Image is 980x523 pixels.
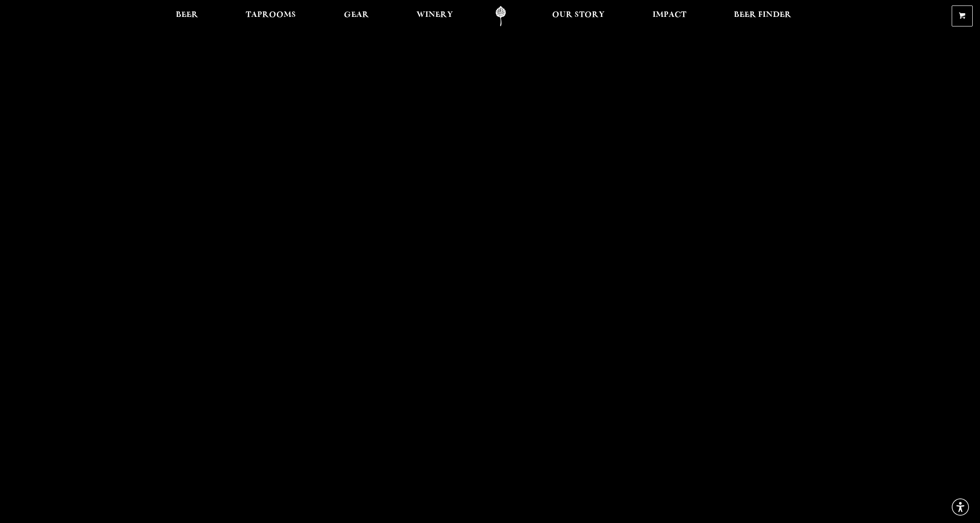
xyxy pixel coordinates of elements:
a: Odell Home [484,6,518,26]
span: Beer [176,11,198,19]
span: Our Story [552,11,605,19]
a: Winery [411,6,459,26]
a: Beer [170,6,204,26]
a: Taprooms [240,6,302,26]
a: Impact [647,6,692,26]
span: Gear [344,11,369,19]
span: Taprooms [246,11,296,19]
a: Gear [338,6,375,26]
a: Beer Finder [728,6,797,26]
span: Beer Finder [734,11,791,19]
span: Winery [416,11,453,19]
span: Impact [653,11,686,19]
a: Our Story [546,6,611,26]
